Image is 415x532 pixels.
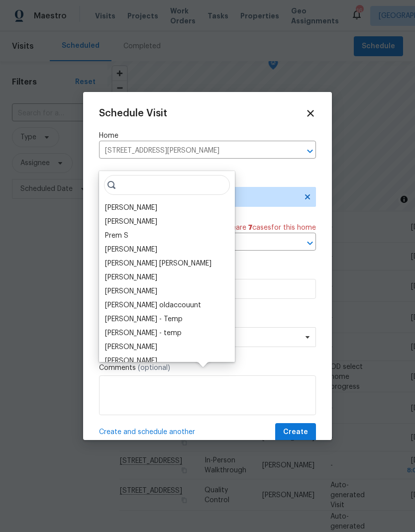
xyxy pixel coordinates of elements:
[105,217,157,227] div: [PERSON_NAME]
[303,236,317,250] button: Open
[217,223,316,233] span: There are case s for this home
[99,427,195,437] span: Create and schedule another
[105,259,211,268] div: [PERSON_NAME] [PERSON_NAME]
[248,224,252,231] span: 7
[305,108,316,119] span: Close
[275,423,316,442] button: Create
[303,144,317,158] button: Open
[105,203,157,213] div: [PERSON_NAME]
[105,245,157,255] div: [PERSON_NAME]
[105,300,201,310] div: [PERSON_NAME] oldaccouunt
[105,342,157,352] div: [PERSON_NAME]
[99,131,316,141] label: Home
[105,272,157,282] div: [PERSON_NAME]
[105,314,183,324] div: [PERSON_NAME] - Temp
[99,108,167,118] span: Schedule Visit
[99,363,316,373] label: Comments
[105,356,157,366] div: [PERSON_NAME]
[283,426,308,439] span: Create
[138,364,170,371] span: (optional)
[105,328,182,338] div: [PERSON_NAME] - temp
[105,286,157,296] div: [PERSON_NAME]
[105,231,128,241] div: Prem S
[99,143,288,159] input: Enter in an address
